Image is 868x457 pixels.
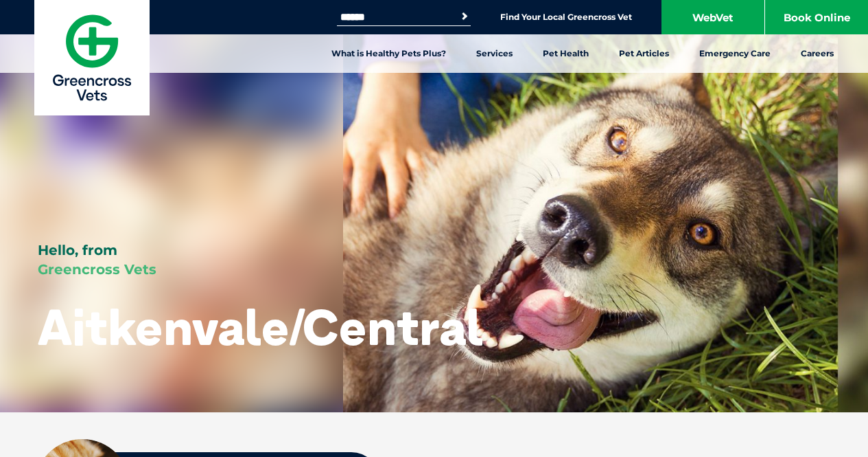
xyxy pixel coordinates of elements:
h1: Aitkenvale/Central [38,300,483,354]
a: Careers [786,34,849,73]
a: Find Your Local Greencross Vet [500,12,632,23]
span: Hello, from [38,242,117,258]
a: Services [461,34,528,73]
span: Greencross Vets [38,261,156,278]
button: Search [458,10,471,23]
a: What is Healthy Pets Plus? [316,34,461,73]
a: Emergency Care [684,34,786,73]
a: Pet Health [528,34,604,73]
a: Pet Articles [604,34,684,73]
